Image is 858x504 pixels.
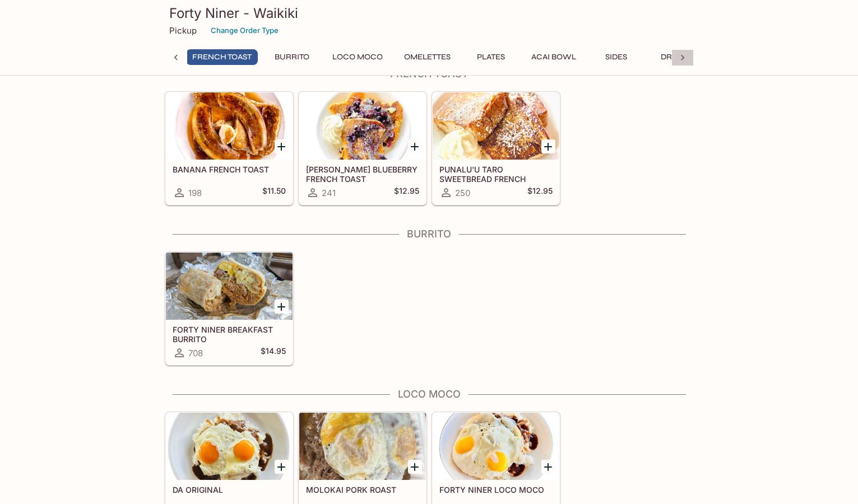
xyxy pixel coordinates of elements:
[275,300,289,314] button: Add FORTY NINER BREAKFAST BURRITO
[299,92,426,160] div: SWEET LEILANI BLUEBERRY FRENCH TOAST
[165,388,694,400] h4: Loco Moco
[439,485,553,494] h5: FORTY NINER LOCO MOCO
[541,139,555,153] button: Add PUNALU'U TARO SWEETBREAD FRENCH TOAST
[275,460,289,474] button: Add DA ORIGINAL
[398,49,457,65] button: Omelettes
[299,413,426,480] div: MOLOKAI PORK ROAST
[322,188,336,198] span: 241
[165,252,293,365] a: FORTY NINER BREAKFAST BURRITO708$14.95
[186,49,258,65] button: French Toast
[299,92,426,205] a: [PERSON_NAME] BLUEBERRY FRENCH TOAST241$12.95
[169,25,197,36] p: Pickup
[267,49,317,65] button: Burrito
[433,92,559,160] div: PUNALU'U TARO SWEETBREAD FRENCH TOAST
[275,139,289,153] button: Add BANANA FRENCH TOAST
[206,22,284,39] button: Change Order Type
[651,49,701,65] button: Drinks
[541,460,555,474] button: Add FORTY NINER LOCO MOCO
[165,92,293,205] a: BANANA FRENCH TOAST198$11.50
[439,165,553,183] h5: PUNALU'U TARO SWEETBREAD FRENCH TOAST
[408,139,422,153] button: Add SWEET LEILANI BLUEBERRY FRENCH TOAST
[173,485,286,494] h5: DA ORIGINAL
[166,92,293,160] div: BANANA FRENCH TOAST
[394,186,419,199] h5: $12.95
[306,165,419,183] h5: [PERSON_NAME] BLUEBERRY FRENCH TOAST
[262,186,286,199] h5: $11.50
[188,188,202,198] span: 198
[261,346,286,360] h5: $14.95
[188,348,203,358] span: 708
[169,4,689,22] h3: Forty Niner - Waikiki
[166,413,293,480] div: DA ORIGINAL
[165,228,694,240] h4: Burrito
[306,485,419,494] h5: MOLOKAI PORK ROAST
[408,460,422,474] button: Add MOLOKAI PORK ROAST
[326,49,389,65] button: Loco Moco
[432,92,560,205] a: PUNALU'U TARO SWEETBREAD FRENCH TOAST250$12.95
[591,49,642,65] button: Sides
[455,188,470,198] span: 250
[433,413,559,480] div: FORTY NINER LOCO MOCO
[166,253,293,320] div: FORTY NINER BREAKFAST BURRITO
[466,49,516,65] button: Plates
[173,165,286,174] h5: BANANA FRENCH TOAST
[525,49,582,65] button: Acai Bowl
[527,186,553,199] h5: $12.95
[173,325,286,343] h5: FORTY NINER BREAKFAST BURRITO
